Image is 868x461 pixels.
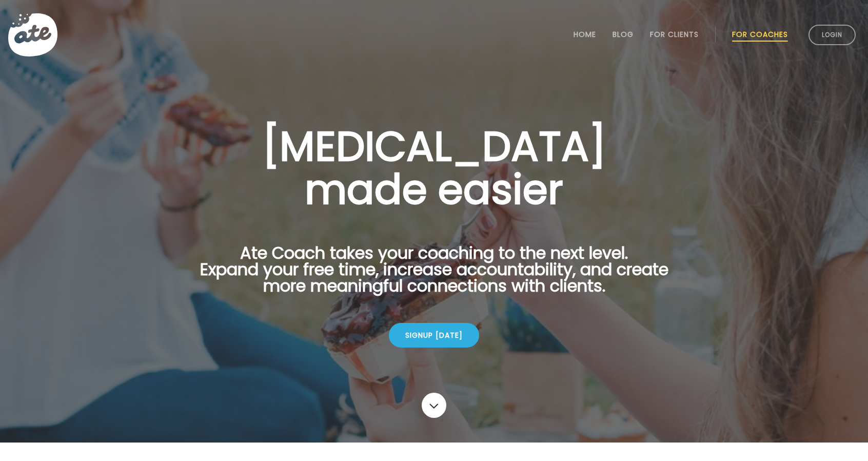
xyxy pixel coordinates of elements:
[732,30,788,39] a: For Coaches
[389,323,479,348] div: Signup [DATE]
[650,30,699,39] a: For Clients
[808,25,856,45] a: Login
[184,125,684,211] h1: [MEDICAL_DATA] made easier
[613,30,634,39] a: Blog
[184,245,684,306] p: Ate Coach takes your coaching to the next level. Expand your free time, increase accountability, ...
[574,30,596,39] a: Home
